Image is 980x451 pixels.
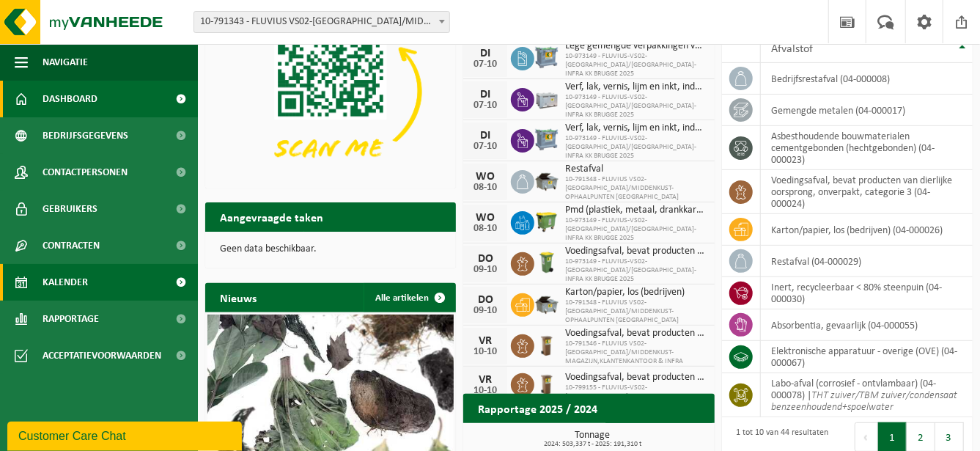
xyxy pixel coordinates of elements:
[761,277,973,309] td: inert, recycleerbaar < 80% steenpuin (04-000030)
[7,419,245,451] iframe: chat widget
[565,175,707,202] span: 10-791348 - FLUVIUS VS02-[GEOGRAPHIC_DATA]/MIDDENKUST-OPHAALPUNTEN [GEOGRAPHIC_DATA]
[471,224,500,234] div: 08-10
[43,117,128,154] span: Bedrijfsgegevens
[471,48,500,59] div: DI
[565,384,707,401] span: 10-799155 - FLUVIUS-VS02-[GEOGRAPHIC_DATA]
[43,154,128,191] span: Contactpersonen
[761,246,973,277] td: restafval (04-000029)
[364,283,454,312] a: Alle artikelen
[205,283,271,312] h2: Nieuws
[772,390,958,413] i: THT zuiver/TBM zuiver/condensaat benzeenhoudend+spoelwater
[761,309,973,341] td: absorbentia, gevaarlijk (04-000055)
[194,12,449,32] span: 10-791343 - FLUVIUS VS02-BRUGGE/MIDDENKUST
[471,253,500,265] div: DO
[471,386,500,396] div: 10-10
[471,142,500,152] div: 07-10
[471,265,500,275] div: 09-10
[471,183,500,193] div: 08-10
[534,86,559,111] img: PB-LB-0680-HPE-GY-11
[565,205,707,216] span: Pmd (plastiek, metaal, drankkartons) (bedrijven)
[761,126,973,170] td: asbesthoudende bouwmaterialen cementgebonden (hechtgebonden) (04-000023)
[565,340,707,366] span: 10-791346 - FLUVIUS VS02-[GEOGRAPHIC_DATA]/MIDDENKUST-MAGAZIJN,KLANTENKANTOOR & INFRA
[565,257,707,284] span: 10-973149 - FLUVIUS-VS02-[GEOGRAPHIC_DATA]/[GEOGRAPHIC_DATA]-INFRA KK BRUGGE 2025
[565,40,707,52] span: Lege gemengde verpakkingen van gevaarlijke stoffen
[471,89,500,100] div: DI
[565,287,707,298] span: Karton/papier, los (bedrijven)
[471,441,714,448] span: 2024: 503,337 t - 2025: 191,310 t
[43,44,88,81] span: Navigatie
[43,337,161,374] span: Acceptatievoorwaarden
[534,332,559,357] img: WB-0140-HPE-BN-01
[471,100,500,111] div: 07-10
[463,394,612,422] h2: Rapportage 2025 / 2024
[220,244,441,254] p: Geen data beschikbaar.
[565,122,707,134] span: Verf, lak, vernis, lijm en inkt, industrieel in kleinverpakking
[534,127,559,152] img: PB-AP-0800-MET-02-01
[565,164,707,175] span: Restafval
[565,246,707,257] span: Voedingsafval, bevat producten van dierlijke oorsprong, onverpakt, categorie 3
[205,202,338,231] h2: Aangevraagde taken
[761,341,973,373] td: elektronische apparatuur - overige (OVE) (04-000067)
[565,328,707,340] span: Voedingsafval, bevat producten van dierlijke oorsprong, onverpakt, categorie 3
[565,81,707,93] span: Verf, lak, vernis, lijm en inkt, industrieel in kleinverpakking
[43,81,97,117] span: Dashboard
[471,294,500,306] div: DO
[43,227,100,264] span: Contracten
[761,95,973,126] td: gemengde metalen (04-000017)
[471,171,500,183] div: WO
[761,373,973,417] td: labo-afval (corrosief - ontvlambaar) (04-000078) |
[471,347,500,357] div: 10-10
[761,214,973,246] td: karton/papier, los (bedrijven) (04-000026)
[471,59,500,70] div: 07-10
[565,52,707,78] span: 10-973149 - FLUVIUS-VS02-[GEOGRAPHIC_DATA]/[GEOGRAPHIC_DATA]-INFRA KK BRUGGE 2025
[772,43,814,55] span: Afvalstof
[761,63,973,95] td: bedrijfsrestafval (04-000008)
[534,371,559,396] img: WB-0140-HPE-BN-01
[565,298,707,325] span: 10-791348 - FLUVIUS VS02-[GEOGRAPHIC_DATA]/MIDDENKUST-OPHAALPUNTEN [GEOGRAPHIC_DATA]
[565,93,707,120] span: 10-973149 - FLUVIUS-VS02-[GEOGRAPHIC_DATA]/[GEOGRAPHIC_DATA]-INFRA KK BRUGGE 2025
[565,372,707,384] span: Voedingsafval, bevat producten van dierlijke oorsprong, onverpakt, categorie 3
[43,301,99,337] span: Rapportage
[471,306,500,316] div: 09-10
[471,430,714,448] h3: Tonnage
[534,250,559,275] img: WB-0140-HPE-GN-50
[194,11,450,33] span: 10-791343 - FLUVIUS VS02-BRUGGE/MIDDENKUST
[471,335,500,347] div: VR
[534,209,559,234] img: WB-1100-HPE-GN-50
[534,45,559,70] img: PB-AP-0800-MET-02-01
[471,130,500,142] div: DI
[534,291,559,316] img: WB-5000-GAL-GY-01
[471,212,500,224] div: WO
[565,134,707,161] span: 10-973149 - FLUVIUS-VS02-[GEOGRAPHIC_DATA]/[GEOGRAPHIC_DATA]-INFRA KK BRUGGE 2025
[43,264,88,301] span: Kalender
[43,191,97,227] span: Gebruikers
[761,170,973,214] td: voedingsafval, bevat producten van dierlijke oorsprong, onverpakt, categorie 3 (04-000024)
[471,374,500,386] div: VR
[565,216,707,243] span: 10-973149 - FLUVIUS-VS02-[GEOGRAPHIC_DATA]/[GEOGRAPHIC_DATA]-INFRA KK BRUGGE 2025
[534,168,559,193] img: WB-5000-GAL-GY-01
